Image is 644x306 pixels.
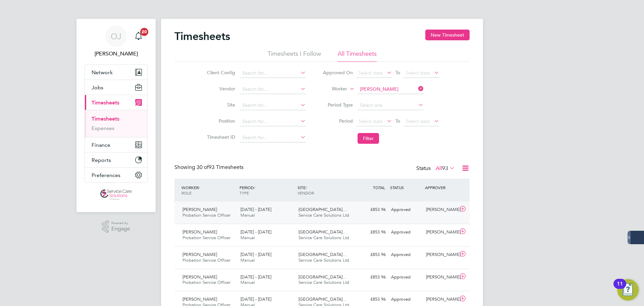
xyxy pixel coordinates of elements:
[205,102,235,108] label: Site
[393,117,402,125] span: To
[323,118,353,124] label: Period
[240,207,271,212] span: [DATE] - [DATE]
[181,190,192,195] span: ROLE
[299,257,349,263] span: Service Care Solutions Ltd
[423,181,458,193] div: APPROVER
[238,181,296,199] div: PERIOD
[197,164,244,171] span: 93 Timesheets
[268,50,321,62] li: Timesheets I Follow
[423,227,458,238] div: [PERSON_NAME]
[182,279,230,285] span: Probation Service Officer
[358,133,379,144] button: Filter
[140,28,148,36] span: 20
[359,70,383,76] span: Select date
[240,296,271,302] span: [DATE] - [DATE]
[298,190,314,195] span: VENDOR
[373,185,385,190] span: TOTAL
[240,252,271,257] span: [DATE] - [DATE]
[299,235,349,241] span: Service Care Solutions Ltd
[299,279,349,285] span: Service Care Solutions Ltd
[174,164,245,171] div: Showing
[182,212,230,218] span: Probation Service Officer
[100,189,132,200] img: servicecare-logo-retina.png
[240,117,306,126] input: Search for...
[423,249,458,260] div: [PERSON_NAME]
[85,137,147,152] button: Finance
[182,207,217,212] span: [PERSON_NAME]
[240,235,255,241] span: Manual
[182,252,217,257] span: [PERSON_NAME]
[317,86,347,92] label: Worker
[102,220,130,233] a: Powered byEngage
[354,272,388,283] div: £853.96
[85,168,147,182] button: Preferences
[406,118,430,124] span: Select date
[354,294,388,305] div: £853.96
[442,165,448,172] span: 93
[423,204,458,215] div: [PERSON_NAME]
[92,116,119,122] a: Timesheets
[180,181,238,199] div: WORKER
[299,252,347,257] span: [GEOGRAPHIC_DATA]…
[182,274,217,280] span: [PERSON_NAME]
[182,257,230,263] span: Probation Service Officer
[132,26,145,47] a: 20
[182,235,230,241] span: Probation Service Officer
[240,85,306,94] input: Search for...
[338,50,377,62] li: All Timesheets
[240,101,306,110] input: Search for...
[92,142,110,148] span: Finance
[617,284,623,293] div: 11
[436,165,455,172] label: All
[76,19,156,212] nav: Main navigation
[111,32,121,41] span: OJ
[182,229,217,235] span: [PERSON_NAME]
[92,69,113,76] span: Network
[388,249,423,260] div: Approved
[92,99,119,106] span: Timesheets
[423,272,458,283] div: [PERSON_NAME]
[323,102,353,108] label: Period Type
[205,134,235,140] label: Timesheet ID
[92,84,103,91] span: Jobs
[199,185,200,190] span: /
[240,274,271,280] span: [DATE] - [DATE]
[299,274,347,280] span: [GEOGRAPHIC_DATA]…
[205,118,235,124] label: Position
[240,229,271,235] span: [DATE] - [DATE]
[85,110,147,137] div: Timesheets
[240,133,306,142] input: Search for...
[85,80,147,95] button: Jobs
[358,101,424,110] input: Select one
[617,279,639,301] button: Open Resource Center, 11 new notifications
[240,279,255,285] span: Manual
[85,65,147,80] button: Network
[299,212,349,218] span: Service Care Solutions Ltd
[299,296,347,302] span: [GEOGRAPHIC_DATA]…
[358,85,424,94] input: Search for...
[85,189,148,200] a: Go to home page
[306,185,307,190] span: /
[299,207,347,212] span: [GEOGRAPHIC_DATA]…
[92,125,114,131] a: Expenses
[393,68,402,77] span: To
[388,294,423,305] div: Approved
[425,30,470,40] button: New Timesheet
[182,296,217,302] span: [PERSON_NAME]
[423,294,458,305] div: [PERSON_NAME]
[205,70,235,76] label: Client Config
[388,204,423,215] div: Approved
[354,227,388,238] div: £853.96
[406,70,430,76] span: Select date
[299,229,347,235] span: [GEOGRAPHIC_DATA]…
[205,86,235,92] label: Vendor
[240,212,255,218] span: Manual
[354,204,388,215] div: £853.96
[388,181,423,193] div: STATUS
[240,69,306,78] input: Search for...
[85,152,147,167] button: Reports
[239,190,249,195] span: TYPE
[388,227,423,238] div: Approved
[111,220,130,226] span: Powered by
[254,185,255,190] span: /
